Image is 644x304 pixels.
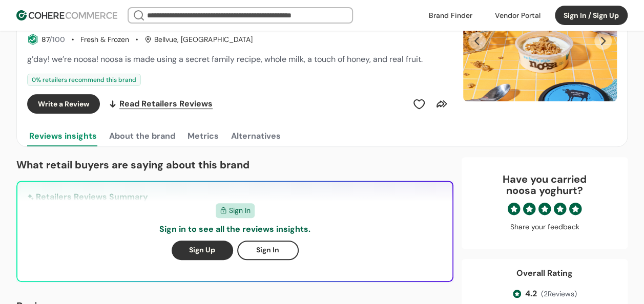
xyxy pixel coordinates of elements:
span: Sign In [229,205,251,216]
span: g’day! we’re noosa! noosa is made using a secret family recipe, whole milk, a touch of honey, and... [27,54,423,64]
span: 4.2 [525,288,537,300]
button: Write a Review [27,94,100,114]
button: Reviews insights [27,126,99,146]
button: About the brand [107,126,177,146]
p: noosa yoghurt ? [472,185,617,196]
div: Bellvue, [GEOGRAPHIC_DATA] [144,34,252,45]
div: 0 % retailers recommend this brand [27,74,141,86]
img: Cohere Logo [16,10,117,20]
span: ( 2 Reviews) [541,289,577,299]
button: Next Slide [594,32,612,50]
div: Have you carried [472,173,617,196]
button: Sign Up [172,241,233,260]
p: Sign in to see all the reviews insights. [159,223,310,235]
button: Metrics [185,126,221,146]
div: Fresh & Frozen [80,34,129,45]
a: Read Retailers Reviews [108,94,213,114]
button: Sign In / Sign Up [555,6,628,25]
button: Alternatives [229,126,283,146]
div: Overall Rating [516,267,573,279]
span: /100 [49,35,65,44]
p: What retail buyers are saying about this brand [16,157,453,172]
button: Previous Slide [468,32,486,50]
button: Sign In [237,241,299,260]
span: 87 [41,35,49,44]
span: Read Retailers Reviews [119,98,213,110]
div: Share your feedback [472,222,617,232]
